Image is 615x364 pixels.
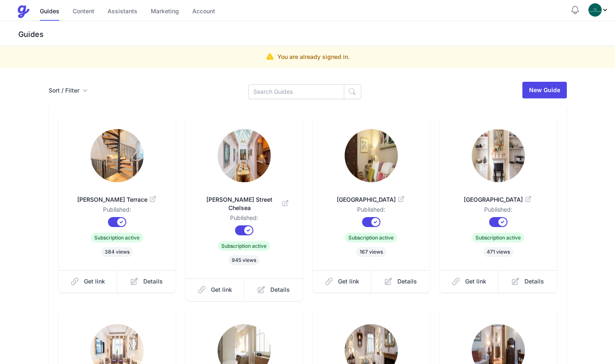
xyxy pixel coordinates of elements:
[199,186,289,214] a: [PERSON_NAME] Street Chelsea
[453,195,544,204] span: [GEOGRAPHIC_DATA]
[356,247,386,257] span: 167 views
[453,205,544,217] dd: Published:
[91,233,143,242] span: Subscription active
[151,3,179,21] a: Marketing
[192,3,215,21] a: Account
[49,86,88,95] button: Sort / Filter
[248,84,344,99] input: Search Guides
[465,277,486,286] span: Get link
[244,278,303,301] a: Details
[345,129,398,182] img: 9b5v0ir1hdq8hllsqeesm40py5rd
[588,3,602,17] img: oovs19i4we9w73xo0bfpgswpi0cd
[338,277,359,286] span: Get link
[453,186,544,205] a: [GEOGRAPHIC_DATA]
[483,247,513,257] span: 471 views
[440,270,499,293] a: Get link
[218,129,271,182] img: wq8sw0j47qm6nw759ko380ndfzun
[59,270,118,293] a: Get link
[228,255,260,265] span: 945 views
[84,277,105,286] span: Get link
[326,195,417,204] span: [GEOGRAPHIC_DATA]
[313,270,372,293] a: Get link
[522,82,567,98] a: New Guide
[472,129,525,182] img: hdmgvwaq8kfuacaafu0ghkkjd0oq
[371,270,430,293] a: Details
[270,286,290,294] span: Details
[211,286,232,294] span: Get link
[72,205,162,217] dd: Published:
[588,3,608,17] div: Profile Menu
[397,277,417,286] span: Details
[570,5,580,15] button: Notifications
[472,233,524,242] span: Subscription active
[72,186,162,205] a: [PERSON_NAME] Terrace
[498,270,557,293] a: Details
[117,270,176,293] a: Details
[199,195,289,212] span: [PERSON_NAME] Street Chelsea
[524,277,544,286] span: Details
[73,3,94,21] a: Content
[345,233,397,242] span: Subscription active
[91,129,144,182] img: mtasz01fldrr9v8cnif9arsj44ov
[186,278,245,301] a: Get link
[72,195,162,204] span: [PERSON_NAME] Terrace
[143,277,163,286] span: Details
[326,186,417,205] a: [GEOGRAPHIC_DATA]
[277,53,350,61] p: You are already signed in.
[326,205,417,217] dd: Published:
[101,247,133,257] span: 384 views
[108,3,137,21] a: Assistants
[199,214,289,225] dd: Published:
[218,241,270,251] span: Subscription active
[40,3,59,21] a: Guides
[17,29,615,39] h3: Guides
[17,5,30,18] img: Guestive Guides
